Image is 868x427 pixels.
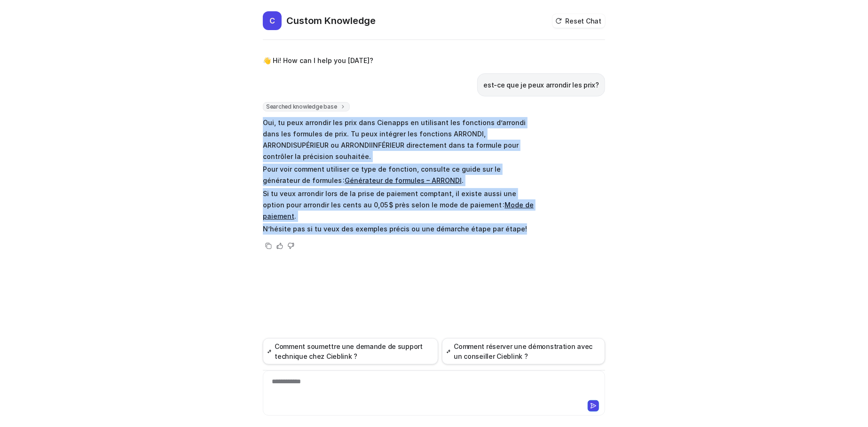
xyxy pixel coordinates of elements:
[483,79,599,91] p: est-ce que je peux arrondir les prix?
[345,176,462,184] a: Générateur de formules – ARRONDI
[263,11,282,30] span: C
[263,201,534,220] a: Mode de paiement
[552,14,605,28] button: Reset Chat
[442,338,605,364] button: Comment réserver une démonstration avec un conseiller Cieblink ?
[263,188,538,222] p: Si tu veux arrondir lors de la prise de paiement comptant, il existe aussi une option pour arrond...
[263,223,538,235] p: N’hésite pas si tu veux des exemples précis ou une démarche étape par étape!
[263,338,438,364] button: Comment soumettre une demande de support technique chez Cieblink ?
[263,102,350,111] span: Searched knowledge base
[263,117,538,162] p: Oui, tu peux arrondir les prix dans Cienapps en utilisant les fonctions d’arrondi dans les formul...
[286,14,376,27] h2: Custom Knowledge
[263,164,538,186] p: Pour voir comment utiliser ce type de fonction, consulte ce guide sur le générateur de formules : .
[263,55,373,66] p: 👋 Hi! How can I help you [DATE]?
